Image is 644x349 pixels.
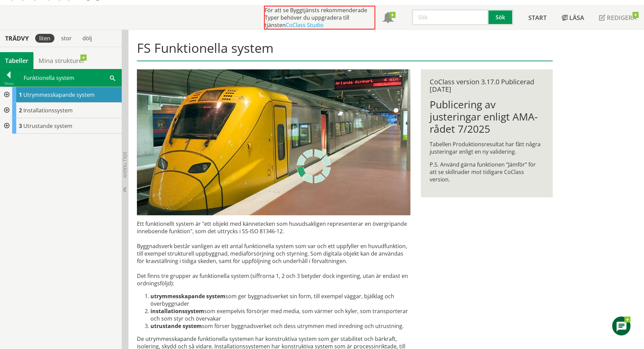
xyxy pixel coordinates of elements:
[150,322,202,330] strong: utrustande system
[150,307,410,322] li: som exempelvis försörjer med media, som värmer och kyler, som trans­porterar och som styr och öve...
[150,292,225,300] strong: utrymmesskapande system
[383,13,393,24] span: Notifikationer
[18,69,121,86] div: Funktionella system
[554,6,592,29] a: Läsa
[488,9,514,25] button: Sök
[521,6,554,29] a: Start
[412,9,488,25] input: Sök
[23,122,72,130] span: Utrustande system
[137,69,410,215] img: arlanda-express-2.jpg
[122,152,128,178] span: Dölj trädvy
[430,78,544,93] div: CoClass version 3.17.0 Publicerad [DATE]
[430,140,544,155] p: Tabellen Produktionsresultat har fått några justeringar enligt en ny validering.
[35,34,54,43] div: liten
[78,34,96,43] div: dölj
[1,35,32,42] div: Trädvy
[286,21,324,29] a: CoClass Studio
[33,52,90,69] a: Mina strukturer
[430,161,544,183] p: P.S. Använd gärna funktionen ”Jämför” för att se skillnader mot tidigare CoClass version.
[150,292,410,307] li: som ger byggnadsverket sin form, till exempel väggar, bjälklag och överbyggnader
[528,14,547,22] span: Start
[297,149,331,183] img: Laddar
[19,91,22,99] span: 1
[23,107,73,114] span: Installationssystem
[57,34,76,43] div: stor
[150,322,410,330] li: som förser byggnadsverket och dess utrymmen med inredning och utrustning.
[0,81,17,86] div: Tillbaka
[137,40,552,61] h1: FS Funktionella system
[23,91,95,99] span: Utrymmesskapande system
[592,6,644,29] a: Redigera
[607,14,637,22] span: Redigera
[19,107,22,114] span: 2
[150,307,204,315] strong: installationssystem
[430,99,544,135] h1: Publicering av justeringar enligt AMA-rådet 7/2025
[264,6,375,29] div: För att se Byggtjänsts rekommenderade Typer behöver du uppgradera till tjänsten
[569,14,584,22] span: Läsa
[110,74,115,81] span: Sök i tabellen
[19,122,22,130] span: 3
